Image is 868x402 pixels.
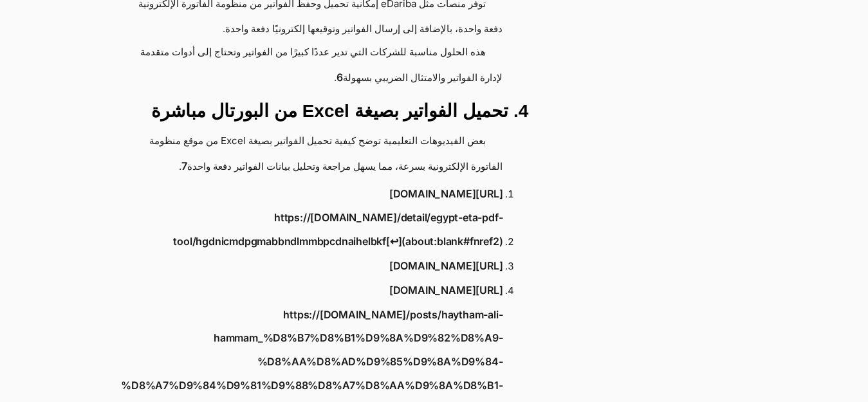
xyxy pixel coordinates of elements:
[109,41,503,90] li: هذه الحلول مناسبة للشركات التي تدير عددًا كبيرًا من الفواتير وتحتاج إلى أدوات متقدمة لإدارة الفوا...
[109,129,503,179] li: بعض الفيديوهات التعليمية توضح كيفية تحميل الفواتير بصيغة Excel من موقع منظومة الفاتورة الإلكتروني...
[337,66,343,89] a: 6
[120,206,503,253] a: https://[DOMAIN_NAME]/detail/egypt-eta-pdf-tool/hgdnicmdpgmabbndlmmbpcdnaihelbkf[↩︎](about:blank#...
[96,100,528,123] h3: 4. تحميل الفواتير بصيغة Excel من البورتال مباشرة
[389,279,503,302] a: [URL][DOMAIN_NAME]
[389,254,503,278] a: [URL][DOMAIN_NAME]
[181,154,187,178] a: 7
[389,182,503,206] a: [URL][DOMAIN_NAME]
